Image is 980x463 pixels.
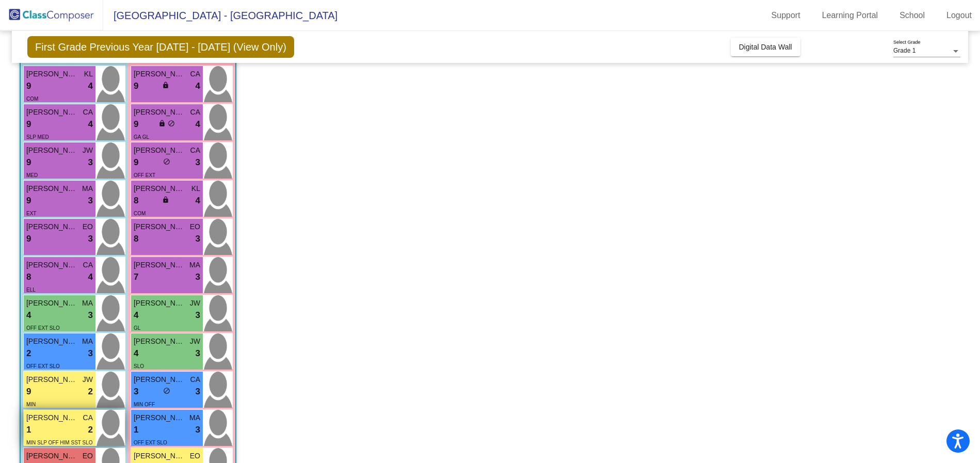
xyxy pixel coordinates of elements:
span: [PERSON_NAME] [26,412,78,423]
span: SLP MED [26,134,49,140]
span: SLO [134,363,144,369]
span: MED [26,172,38,178]
span: 4 [134,309,138,322]
span: 9 [26,194,31,207]
span: [PERSON_NAME] [134,183,185,194]
span: 9 [26,385,31,398]
span: CA [190,374,200,385]
span: 1 [26,423,31,437]
span: 8 [134,232,138,246]
span: OFF EXT SLO [26,325,60,331]
span: GL [134,325,140,331]
span: lock [162,196,169,203]
span: 2 [26,347,31,360]
span: [PERSON_NAME] [134,412,185,423]
button: Digital Data Wall [731,38,800,56]
span: 3 [196,156,200,169]
span: [PERSON_NAME] [26,221,78,232]
span: [PERSON_NAME] [26,183,78,194]
span: Digital Data Wall [739,43,792,51]
span: 9 [134,79,138,93]
span: 3 [88,194,93,207]
span: JW [83,145,93,156]
span: CA [83,260,93,270]
span: 3 [88,309,93,322]
span: 3 [88,156,93,169]
span: First Grade Previous Year [DATE] - [DATE] (View Only) [27,36,294,58]
span: GA GL [134,134,149,140]
span: 4 [88,118,93,131]
span: MA [189,412,200,423]
span: EO [83,451,93,461]
span: 3 [196,232,200,246]
span: 3 [88,347,93,360]
span: MIN OFF [134,402,155,407]
span: 1 [134,423,138,437]
span: lock [162,82,169,89]
span: 4 [196,118,200,131]
span: do_not_disturb_alt [163,387,170,394]
span: 9 [26,79,31,93]
span: [PERSON_NAME] [26,260,78,270]
span: CA [190,145,200,156]
span: do_not_disturb_alt [168,120,175,127]
span: 4 [196,194,200,207]
span: 3 [196,309,200,322]
span: JW [190,298,200,309]
span: 3 [196,385,200,398]
span: CA [83,412,93,423]
span: COM [26,96,38,102]
span: 4 [26,309,31,322]
span: [PERSON_NAME] [134,145,185,156]
span: CA [190,69,200,79]
span: [PERSON_NAME] [134,221,185,232]
span: EO [190,451,200,461]
span: 9 [26,156,31,169]
span: JW [83,374,93,385]
a: Support [763,7,809,24]
span: CA [190,107,200,118]
span: EXT [26,211,36,216]
span: 4 [134,347,138,360]
span: ELL [26,287,36,293]
span: 9 [26,232,31,246]
span: 3 [196,347,200,360]
span: [PERSON_NAME] [134,69,185,79]
span: 9 [26,118,31,131]
span: OFF EXT SLO [26,363,60,369]
span: MIN SLP OFF HIM SST SLO [26,440,93,445]
span: 4 [88,79,93,93]
a: Learning Portal [814,7,887,24]
span: 3 [196,270,200,284]
span: lock [158,120,166,127]
span: 2 [88,423,93,437]
span: KL [191,183,200,194]
span: 3 [88,232,93,246]
span: 9 [134,156,138,169]
span: OFF EXT [134,172,155,178]
span: 3 [196,423,200,437]
span: 4 [88,270,93,284]
span: OFF EXT SLO [134,440,167,445]
span: MA [82,336,93,347]
span: 4 [196,79,200,93]
span: [PERSON_NAME] [26,374,78,385]
span: MA [82,183,93,194]
span: [PERSON_NAME] [26,145,78,156]
span: [PERSON_NAME] [26,107,78,118]
span: do_not_disturb_alt [163,158,170,165]
span: [PERSON_NAME] [134,298,185,309]
span: [PERSON_NAME] [134,336,185,347]
span: [PERSON_NAME] [134,260,185,270]
span: [PERSON_NAME] [26,336,78,347]
span: EO [83,221,93,232]
span: [PERSON_NAME] [26,451,78,461]
a: Logout [938,7,980,24]
span: 8 [26,270,31,284]
span: [PERSON_NAME] [134,107,185,118]
span: [GEOGRAPHIC_DATA] - [GEOGRAPHIC_DATA] [103,7,338,24]
span: [PERSON_NAME] [26,298,78,309]
span: CA [83,107,93,118]
span: MA [189,260,200,270]
span: 2 [88,385,93,398]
